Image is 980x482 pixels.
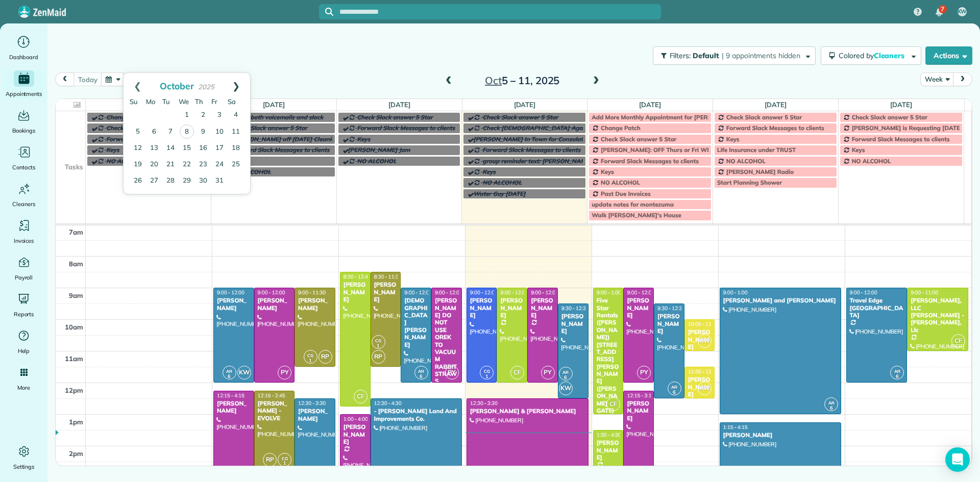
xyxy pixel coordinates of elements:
[211,140,228,157] a: 17
[195,140,211,157] a: 16
[146,124,162,140] a: 6
[217,289,244,296] span: 9:00 - 12:00
[228,124,244,140] a: 11
[69,228,83,236] span: 7am
[222,73,250,98] a: Next
[891,372,903,382] small: 6
[15,272,33,283] span: Payroll
[211,124,228,140] a: 10
[510,366,524,379] span: CF
[482,157,591,165] span: group reminder text: [PERSON_NAME]
[601,124,641,132] span: Change Patch
[55,72,75,86] button: prev
[195,124,211,140] a: 9
[69,449,83,458] span: 2pm
[195,107,211,123] a: 2
[162,97,170,106] span: Tuesday
[688,321,719,327] span: 10:00 - 11:00
[216,400,251,415] div: [PERSON_NAME]
[282,455,288,461] span: CG
[958,8,967,16] span: KW
[162,157,179,173] a: 21
[106,146,119,154] span: Keys
[561,305,589,312] span: 9:30 - 12:30
[354,390,367,403] span: CF
[388,100,410,109] a: [DATE]
[9,52,38,62] span: Dashboard
[69,418,83,426] span: 1pm
[482,124,630,132] span: Check [DEMOGRAPHIC_DATA] Against Spreadsheet
[852,135,950,143] span: Forward Slack Messages to clients
[4,34,43,62] a: Dashboard
[4,291,43,319] a: Reports
[852,146,865,154] span: Keys
[852,157,891,165] span: NO ALCOHOL
[4,443,43,472] a: Settings
[470,400,498,407] span: 12:30 - 3:30
[601,135,676,143] span: Check Slack answer 5 Star
[825,403,838,413] small: 6
[500,289,528,296] span: 9:00 - 12:00
[298,297,332,312] div: [PERSON_NAME]
[951,334,965,348] span: CF
[160,80,194,91] span: October
[592,211,681,219] span: Walk [PERSON_NAME]'s House
[357,157,397,165] span: NO ALCOHOL
[146,173,162,189] a: 27
[106,135,204,143] span: Forward Slack Messages to clients
[304,356,317,366] small: 1
[482,113,558,121] span: Check Slack answer 5 Star
[12,162,35,172] span: Contacts
[106,113,146,121] span: Change Patch
[357,124,455,132] span: Forward Slack Messages to clients
[223,372,236,382] small: 6
[228,157,244,173] a: 25
[910,297,965,334] div: [PERSON_NAME], LLC [PERSON_NAME] - [PERSON_NAME], Llc
[404,297,428,348] div: [DEMOGRAPHIC_DATA][PERSON_NAME]
[106,124,182,132] span: Check Slack answer 5 Star
[130,124,146,140] a: 5
[162,140,179,157] a: 14
[319,8,333,16] button: Focus search
[470,408,585,415] div: [PERSON_NAME] & [PERSON_NAME]
[839,51,908,60] span: Colored by
[601,190,651,197] span: Past Due Invoices
[228,107,244,123] a: 4
[298,408,332,422] div: [PERSON_NAME]
[559,373,572,383] small: 6
[257,400,292,422] div: [PERSON_NAME] - EVOLVE
[726,168,794,175] span: [PERSON_NAME] Radio
[723,289,748,296] span: 9:00 - 1:00
[162,173,179,189] a: 28
[232,124,307,132] span: Check Slack answer 5 Star
[693,51,720,60] span: Default
[894,368,900,374] span: AR
[278,366,291,379] span: PY
[606,397,620,411] span: CF
[65,323,83,331] span: 10am
[179,107,195,123] a: 1
[195,97,203,106] span: Thursday
[4,70,43,99] a: Appointments
[198,83,214,91] span: 2025
[180,124,194,139] a: 8
[670,51,691,60] span: Filters:
[343,423,367,445] div: [PERSON_NAME]
[639,100,661,109] a: [DATE]
[258,392,285,399] span: 12:15 - 2:45
[559,382,573,395] span: KW
[4,107,43,136] a: Bookings
[146,157,162,173] a: 20
[130,97,138,106] span: Sunday
[195,173,211,189] a: 30
[263,453,277,467] span: RP
[4,254,43,283] a: Payroll
[162,124,179,140] a: 7
[179,157,195,173] a: 22
[852,113,927,121] span: Check Slack answer 5 Star
[146,97,155,106] span: Monday
[65,386,83,394] span: 12pm
[195,157,211,173] a: 23
[726,157,766,165] span: NO ALCOHOL
[484,368,490,374] span: CG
